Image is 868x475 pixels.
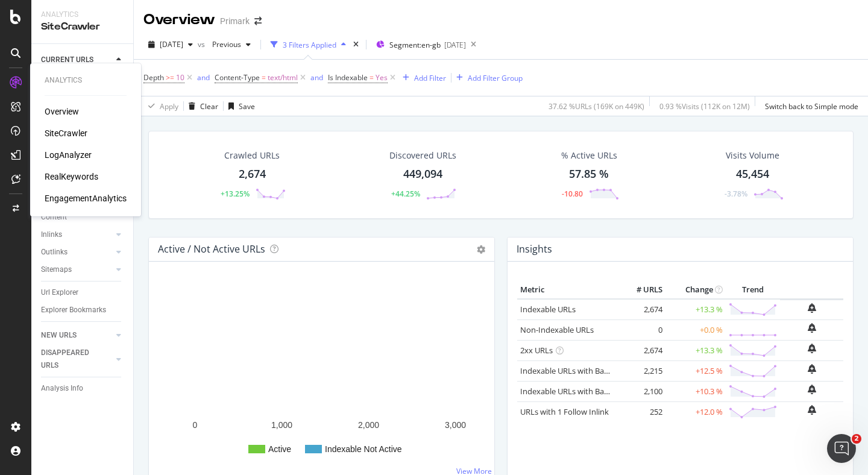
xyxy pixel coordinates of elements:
div: LogAnalyzer [45,149,92,161]
a: RealKeywords [45,171,98,183]
span: Content-Type [215,72,260,83]
span: = [262,72,266,83]
span: 2025 Sep. 14th [160,39,183,49]
div: Switch back to Simple mode [765,101,858,112]
span: Yes [376,69,388,86]
span: = [370,72,374,83]
div: arrow-right-arrow-left [254,17,262,25]
td: +13.3 % [665,340,726,360]
td: +12.5 % [665,360,726,381]
div: Discovered URLs [389,149,456,162]
td: +0.0 % [665,319,726,340]
div: % Active URLs [561,149,617,162]
th: Metric [517,281,617,299]
text: 1,000 [271,420,292,430]
button: Switch back to Simple mode [760,96,858,116]
div: Content [41,211,67,224]
div: Url Explorer [41,286,78,299]
button: 3 Filters Applied [266,35,351,54]
td: 2,215 [617,360,665,381]
td: 2,100 [617,381,665,401]
button: Save [224,96,255,116]
button: Apply [143,96,178,116]
button: Segment:en-gb[DATE] [371,35,466,54]
h4: Insights [517,241,552,257]
div: Add Filter Group [468,73,523,83]
div: Sitemaps [41,263,72,276]
button: Previous [207,35,256,54]
div: -10.80 [562,189,583,199]
div: NEW URLS [41,329,77,342]
th: # URLS [617,281,665,299]
a: DISAPPEARED URLS [41,347,113,372]
div: +44.25% [391,189,420,199]
i: Options [477,245,485,254]
div: -3.78% [725,189,747,199]
text: 0 [193,420,198,430]
span: Segment: en-gb [389,40,441,50]
div: 2,674 [239,166,266,182]
iframe: Intercom live chat [827,434,856,463]
div: 0.93 % Visits ( 112K on 12M ) [659,101,750,112]
td: 0 [617,319,665,340]
div: [DATE] [444,40,466,50]
div: Explorer Bookmarks [41,304,106,316]
svg: A chart. [159,281,485,469]
text: Active [268,444,291,454]
div: Inlinks [41,228,62,241]
a: Content [41,211,125,224]
span: Previous [207,39,241,49]
a: Overview [45,105,79,118]
div: 57.85 % [569,166,609,182]
div: Analytics [41,10,124,20]
div: +13.25% [221,189,250,199]
td: 2,674 [617,340,665,360]
a: SiteCrawler [45,127,87,139]
span: 10 [176,69,184,86]
div: bell-plus [808,405,816,415]
div: Visits Volume [726,149,779,162]
div: 449,094 [403,166,442,182]
a: 2xx URLs [520,345,553,356]
a: EngagementAnalytics [45,192,127,204]
button: and [310,72,323,83]
span: >= [166,72,174,83]
th: Change [665,281,726,299]
div: and [197,72,210,83]
text: 3,000 [445,420,466,430]
div: bell-plus [808,303,816,313]
div: bell-plus [808,344,816,353]
span: vs [198,39,207,49]
div: Primark [220,15,250,27]
div: CURRENT URLS [41,54,93,66]
a: Indexable URLs with Bad Description [520,386,652,397]
button: and [197,72,210,83]
a: CURRENT URLS [41,54,113,66]
div: 37.62 % URLs ( 169K on 449K ) [549,101,644,112]
td: +10.3 % [665,381,726,401]
div: Apply [160,101,178,112]
div: Analytics [45,75,127,86]
a: Non-Indexable URLs [520,324,594,335]
div: Add Filter [414,73,446,83]
span: 2 [852,434,861,444]
a: Url Explorer [41,286,125,299]
div: bell-plus [808,385,816,394]
div: times [351,39,361,51]
a: Indexable URLs with Bad H1 [520,365,621,376]
div: SiteCrawler [41,20,124,34]
div: 45,454 [736,166,769,182]
div: and [310,72,323,83]
th: Trend [726,281,780,299]
div: Save [239,101,255,112]
span: Depth [143,72,164,83]
a: Outlinks [41,246,113,259]
a: Indexable URLs [520,304,576,315]
button: Add Filter [398,71,446,85]
a: Sitemaps [41,263,113,276]
text: Indexable Not Active [325,444,402,454]
a: NEW URLS [41,329,113,342]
